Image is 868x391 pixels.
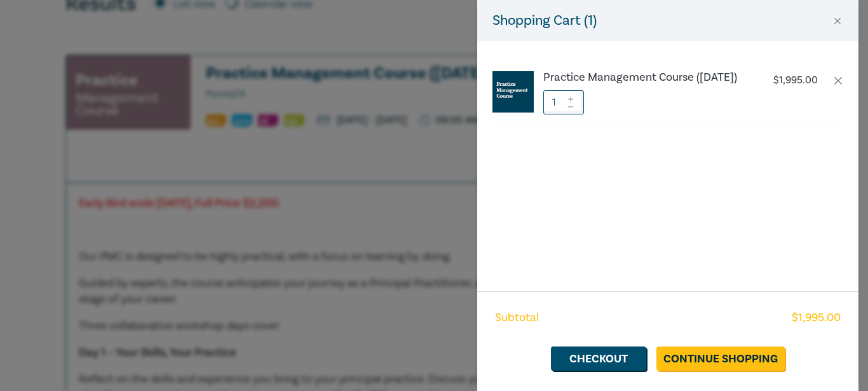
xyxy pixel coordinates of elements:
[656,346,785,371] a: Continue Shopping
[832,15,843,27] button: Close
[773,74,818,86] p: $ 1,995.00
[492,10,597,31] h5: Shopping Cart ( 1 )
[492,71,534,113] img: Practice%20Management%20Course.jpg
[551,346,646,371] a: Checkout
[543,90,584,114] input: 1
[543,71,754,84] a: Practice Management Course ([DATE])
[792,310,841,326] span: $ 1,995.00
[495,310,539,326] span: Subtotal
